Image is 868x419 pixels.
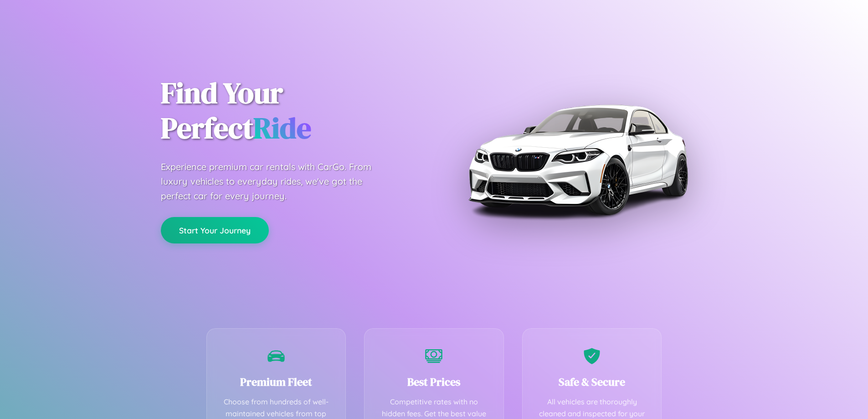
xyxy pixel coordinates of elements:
[161,217,269,243] button: Start Your Journey
[221,374,332,389] h3: Premium Fleet
[464,46,692,274] img: Premium BMW car rental vehicle
[161,160,389,203] p: Experience premium car rentals with CarGo. From luxury vehicles to everyday rides, we've got the ...
[161,76,421,146] h1: Find Your Perfect
[378,374,490,389] h3: Best Prices
[253,108,311,148] span: Ride
[536,374,648,389] h3: Safe & Secure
